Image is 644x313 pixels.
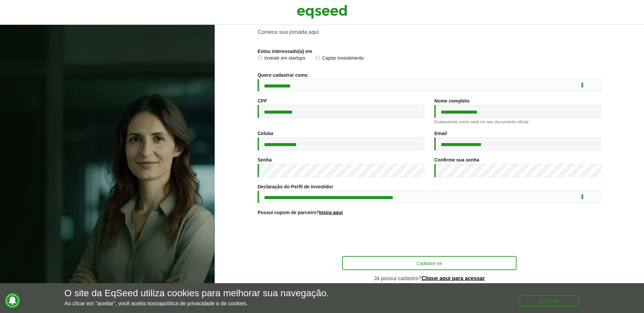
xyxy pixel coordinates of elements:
label: Declaração do Perfil de Investidor [258,184,333,189]
label: Estou interessado(a) em [258,49,312,54]
label: Nome completo [434,99,470,103]
img: EqSeed Logo [297,3,347,20]
label: Quero cadastrar como [258,73,308,77]
p: Ao clicar em "aceitar", você aceita nossa . [64,300,329,307]
label: Confirme sua senha [434,158,479,162]
label: Investir em startups [258,56,305,62]
button: Cadastre-se [342,256,517,270]
input: Investir em startups [258,56,262,60]
div: Exatamente como está no seu documento oficial [434,120,601,124]
p: Comece sua jornada aqui [258,29,601,35]
label: CPF [258,99,267,103]
a: política de privacidade e de cookies [161,301,247,306]
label: Possui cupom de parceiro? [258,210,343,215]
input: Captar investimento [315,56,320,60]
label: Celular [258,131,273,136]
label: Email [434,131,447,136]
iframe: reCAPTCHA [378,223,480,249]
label: Senha [258,158,272,162]
button: Aceitar [518,295,580,307]
p: Já possui cadastro? [342,275,517,281]
a: Insira aqui [319,210,343,215]
h5: O site da EqSeed utiliza cookies para melhorar sua navegação. [64,288,329,299]
a: Clique aqui para acessar [422,276,485,281]
label: Captar investimento [315,56,364,62]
